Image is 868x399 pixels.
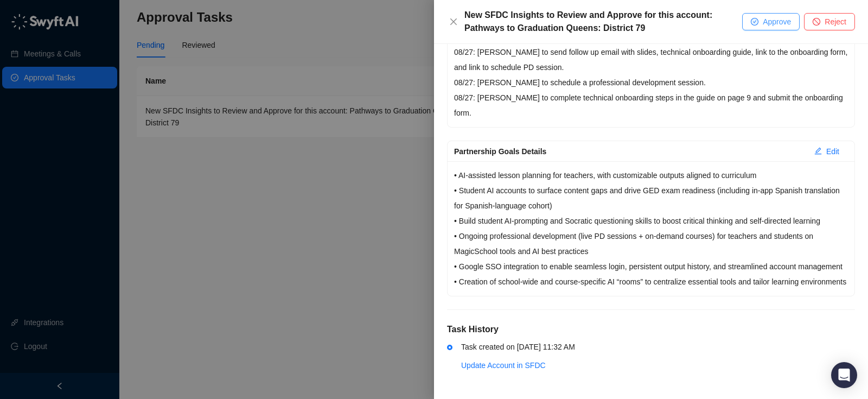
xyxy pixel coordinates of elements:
p: • AI‐assisted lesson planning for teachers, with customizable outputs aligned to curriculum • Stu... [454,168,848,289]
div: Open Intercom Messenger [831,362,857,388]
span: Edit [826,145,839,157]
button: Edit [806,143,848,160]
span: stop [813,18,820,26]
button: Reject [804,13,855,30]
a: Update Account in SFDC [461,361,546,370]
span: Reject [825,16,846,28]
div: New SFDC Insights to Review and Approve for this account: Pathways to Graduation Queens: District 79 [464,9,742,35]
h5: Task History [447,323,855,336]
span: Task created on [DATE] 11:32 AM [461,343,575,351]
div: Partnership Goals Details [454,145,806,157]
p: 08/27: [PERSON_NAME] to send follow up email with slides, technical onboarding guide, link to the... [454,45,848,121]
span: edit [814,147,822,155]
button: Approve [742,13,800,30]
span: Approve [763,16,791,28]
span: close [449,17,458,26]
button: Close [447,15,460,28]
span: check-circle [751,18,758,26]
